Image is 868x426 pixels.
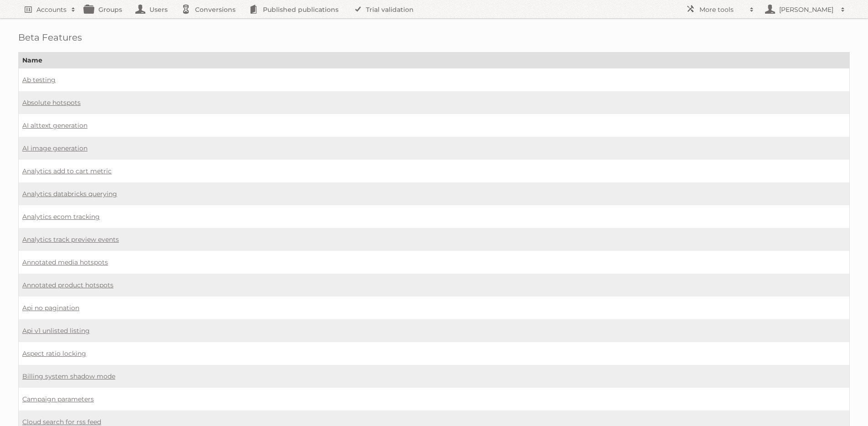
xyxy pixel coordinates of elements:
[22,121,87,130] a: AI alttext generation
[777,5,836,14] h2: [PERSON_NAME]
[22,258,108,266] a: Annotated media hotspots
[22,213,100,221] a: Analytics ecom tracking
[22,304,79,312] a: Api no pagination
[22,327,90,335] a: Api v1 unlisted listing
[22,418,101,426] a: Cloud search for rss feed
[22,144,87,152] a: AI image generation
[22,99,81,107] a: Absolute hotspots
[22,395,94,403] a: Campaign parameters
[22,190,117,198] a: Analytics databricks querying
[19,52,850,68] th: Name
[699,5,745,14] h2: More tools
[22,235,119,244] a: Analytics track preview events
[22,372,115,380] a: Billing system shadow mode
[22,167,112,175] a: Analytics add to cart metric
[36,5,67,14] h2: Accounts
[22,349,86,358] a: Aspect ratio locking
[22,281,113,289] a: Annotated product hotspots
[22,76,56,84] a: Ab testing
[18,32,850,43] h1: Beta Features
